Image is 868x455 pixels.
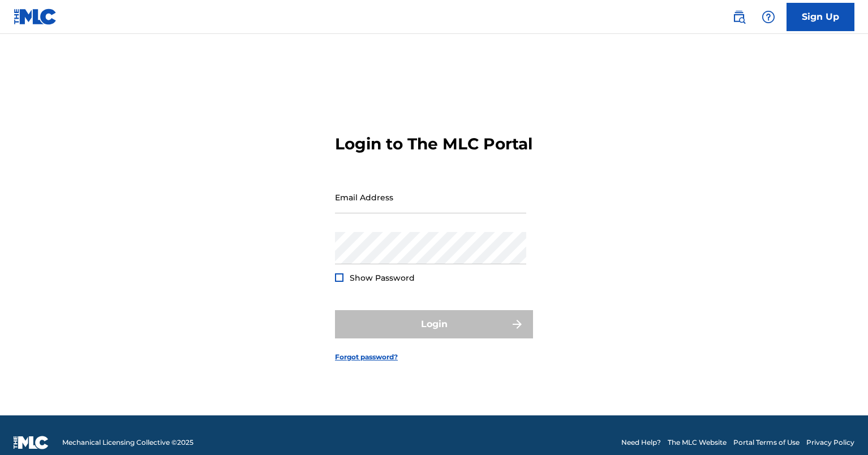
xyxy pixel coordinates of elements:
[762,10,775,24] img: help
[668,437,727,448] a: The MLC Website
[732,10,746,24] img: search
[787,3,854,31] a: Sign Up
[621,437,661,448] a: Need Help?
[728,6,750,28] a: Public Search
[811,401,868,455] iframe: Chat Widget
[733,437,800,448] a: Portal Terms of Use
[350,273,415,283] span: Show Password
[62,437,194,448] span: Mechanical Licensing Collective © 2025
[335,134,532,154] h3: Login to The MLC Portal
[14,436,49,449] img: logo
[757,6,780,28] div: Help
[335,352,398,362] a: Forgot password?
[14,8,57,25] img: MLC Logo
[806,437,854,448] a: Privacy Policy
